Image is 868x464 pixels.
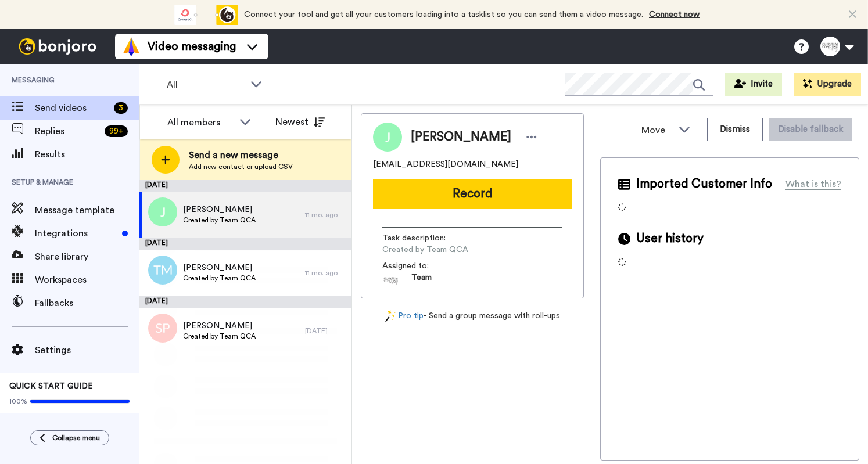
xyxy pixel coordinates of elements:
span: Assigned to: [382,260,464,272]
span: QUICK START GUIDE [9,382,93,390]
button: Upgrade [794,73,861,96]
span: Message template [35,203,139,217]
span: All [167,78,245,92]
img: j.png [148,197,177,226]
span: Created by Team QCA [382,244,493,256]
div: [DATE] [139,296,351,308]
span: [PERSON_NAME] [183,262,256,274]
span: Collapse menu [52,433,100,443]
img: 1a292e09-6a9c-45bc-9a43-dfd1f40f4eb9-1695941419.jpg [382,272,400,289]
img: tm.png [148,256,177,285]
span: Created by Team QCA [183,332,256,341]
span: Video messaging [148,38,236,55]
div: [DATE] [139,180,351,192]
button: Newest [267,110,333,134]
button: Record [373,179,572,209]
div: 11 mo. ago [305,210,346,220]
div: [DATE] [139,238,351,250]
span: Team [411,272,432,289]
button: Disable fallback [769,118,852,141]
div: animation [174,5,238,25]
span: Send a new message [189,148,293,162]
span: Connect your tool and get all your customers loading into a tasklist so you can send them a video... [244,10,643,19]
img: vm-color.svg [122,37,141,56]
span: Imported Customer Info [636,175,772,193]
span: Workspaces [35,273,139,287]
a: Connect now [649,10,700,19]
span: [EMAIL_ADDRESS][DOMAIN_NAME] [373,159,518,170]
img: magic-wand.svg [385,310,396,322]
span: Send videos [35,101,109,115]
div: All members [167,116,234,130]
div: 3 [114,102,128,114]
span: User history [636,230,704,247]
img: Image of Jennifer [373,123,402,152]
span: Integrations [35,226,117,240]
span: [PERSON_NAME] [183,320,256,332]
span: Move [641,123,673,137]
span: Created by Team QCA [183,274,256,283]
span: Add new contact or upload CSV [189,162,293,171]
div: 99 + [105,125,128,137]
div: What is this? [785,177,841,191]
span: Created by Team QCA [183,215,256,225]
span: 100% [9,397,27,406]
span: [PERSON_NAME] [411,128,511,146]
img: bj-logo-header-white.svg [14,38,101,55]
a: Pro tip [385,310,424,322]
span: Fallbacks [35,296,139,310]
div: 11 mo. ago [305,268,346,278]
span: Task description : [382,232,464,244]
span: Results [35,148,139,161]
span: Replies [35,124,100,138]
span: [PERSON_NAME] [183,204,256,215]
div: [DATE] [305,326,346,336]
img: sp.png [148,314,177,343]
button: Dismiss [707,118,763,141]
div: - Send a group message with roll-ups [361,310,584,322]
button: Invite [725,73,782,96]
span: Share library [35,250,139,264]
button: Collapse menu [30,430,109,445]
span: Settings [35,343,139,357]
